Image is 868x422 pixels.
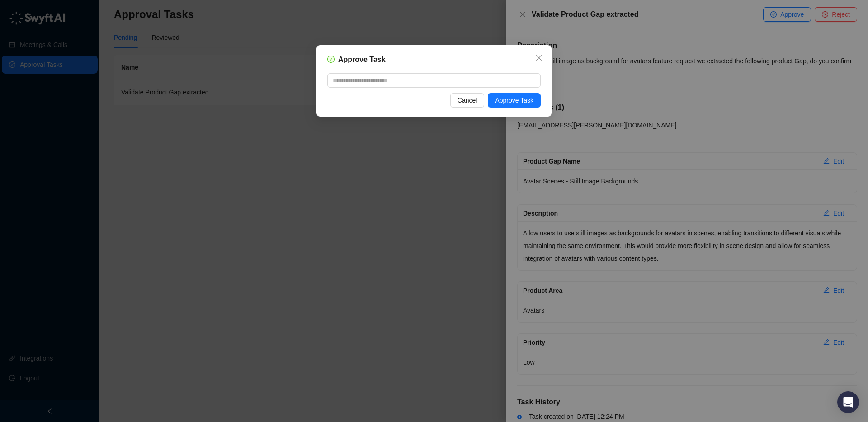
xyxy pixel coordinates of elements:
[488,93,541,108] button: Approve Task
[450,93,485,108] button: Cancel
[495,95,533,105] span: Approve Task
[532,51,546,65] button: Close
[338,54,386,65] h5: Approve Task
[535,54,542,61] span: close
[327,56,335,63] span: check-circle
[837,391,859,413] div: Open Intercom Messenger
[458,95,477,105] span: Cancel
